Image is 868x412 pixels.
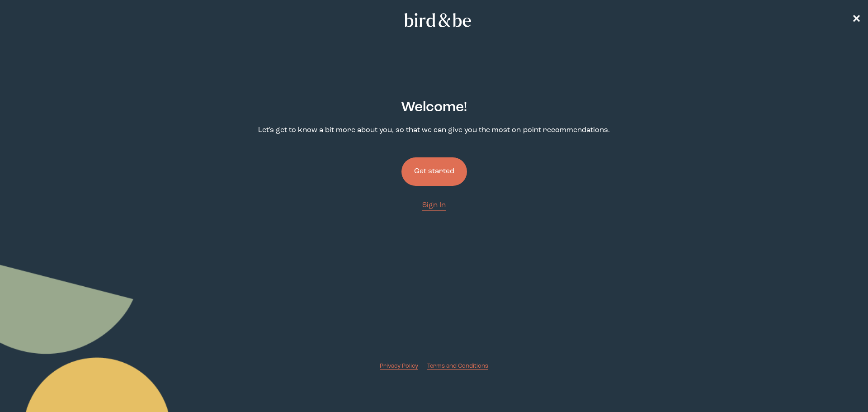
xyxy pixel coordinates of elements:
[823,369,859,403] iframe: Gorgias live chat messenger
[852,14,861,25] span: ✕
[401,143,467,200] a: Get started
[401,157,467,186] button: Get started
[427,363,488,369] span: Terms and Conditions
[380,362,418,370] a: Privacy Policy
[401,97,467,118] h2: Welcome !
[427,362,488,370] a: Terms and Conditions
[422,202,446,209] span: Sign In
[852,12,861,28] a: ✕
[422,200,446,211] a: Sign In
[380,363,418,369] span: Privacy Policy
[258,125,610,136] p: Let's get to know a bit more about you, so that we can give you the most on-point recommendations.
